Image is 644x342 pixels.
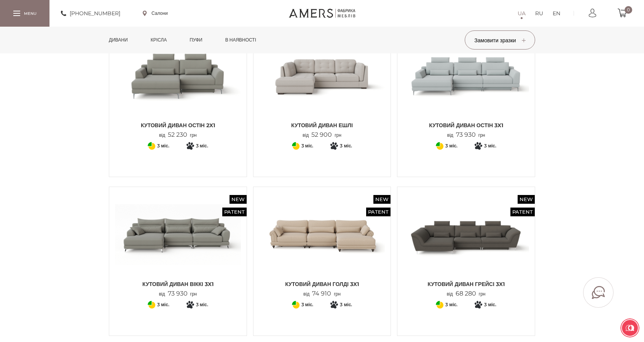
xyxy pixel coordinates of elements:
span: 74 910 [309,290,334,297]
span: 3 міс. [157,300,169,309]
span: 3 міс. [301,141,314,150]
a: в наявності [220,27,262,53]
span: New [230,195,247,204]
span: 0 [625,6,632,14]
span: 3 міс. [196,141,208,150]
a: UA [518,9,526,18]
span: 68 280 [453,290,479,297]
span: 3 міс. [340,141,352,150]
a: New Кутовий диван ОСТІН 2x1 Кутовий диван ОСТІН 2x1 Кутовий диван ОСТІН 2x1 від52 230грн [115,34,241,139]
span: Кутовий диван ГРЕЙСІ 3x1 [403,280,529,288]
span: Замовити зразки [474,37,525,44]
span: 3 міс. [157,141,169,150]
img: Кутовий диван ВІККІ 3x1 [115,193,241,276]
a: RU [535,9,543,18]
a: EN [553,9,560,18]
span: 3 міс. [484,141,496,150]
span: 3 міс. [484,300,496,309]
span: 3 міс. [301,300,314,309]
a: [PHONE_NUMBER] [61,9,120,18]
p: від грн [447,290,486,297]
span: Patent [366,208,391,216]
p: від грн [303,131,341,139]
span: Кутовий диван ЕШЛІ [259,121,385,129]
span: Patent [222,208,247,216]
p: від грн [303,290,341,297]
span: Кутовий диван ВІККІ 3x1 [115,280,241,288]
span: 73 930 [453,131,478,138]
a: Кутовий диван ЕШЛІ Кутовий диван ЕШЛІ Кутовий диван ЕШЛІ від52 900грн [259,34,385,139]
span: 73 930 [165,290,190,297]
a: New Patent Кутовий диван ГОЛДІ 3x1 Кутовий диван ГОЛДІ 3x1 Кутовий диван ГОЛДІ 3x1 від74 910грн [259,193,385,297]
a: Дивани [103,27,134,53]
span: 52 900 [309,131,335,138]
img: Кутовий диван ГРЕЙСІ 3x1 [403,193,529,276]
span: New [373,195,391,204]
span: Кутовий диван ОСТІН 2x1 [115,121,241,129]
a: Крісла [145,27,172,53]
a: New Patent Кутовий диван ГРЕЙСІ 3x1 Кутовий диван ГРЕЙСІ 3x1 від68 280грн [403,193,529,297]
a: New Patent Кутовий диван ВІККІ 3x1 Кутовий диван ВІККІ 3x1 від73 930грн [115,193,241,297]
span: 3 міс. [445,300,457,309]
span: 52 230 [165,131,190,138]
span: Patent [510,208,535,216]
p: від грн [447,131,485,139]
span: Кутовий диван ГОЛДІ 3x1 [259,280,385,288]
span: 3 міс. [340,300,352,309]
span: 3 міс. [445,141,457,150]
a: Пуфи [184,27,208,53]
span: Кутовий диван ОСТІН 3x1 [403,121,529,129]
a: New Кутовий диван ОСТІН 3x1 Кутовий диван ОСТІН 3x1 Кутовий диван ОСТІН 3x1 від73 930грн [403,34,529,139]
span: New [518,195,535,204]
p: від грн [159,131,197,139]
span: 3 міс. [196,300,208,309]
button: Замовити зразки [465,30,535,50]
a: Салони [143,10,168,17]
p: від грн [159,290,197,297]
